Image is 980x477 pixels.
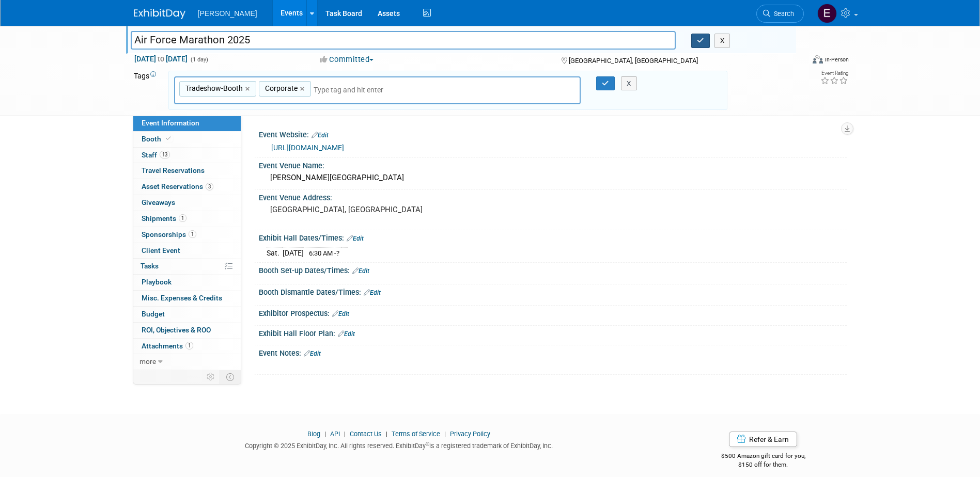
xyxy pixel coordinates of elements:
a: Edit [304,350,321,357]
span: Tradeshow-Booth [183,83,243,93]
i: Booth reservation complete [166,136,171,141]
a: Contact Us [350,430,382,438]
div: Copyright © 2025 ExhibitDay, Inc. All rights reserved. ExhibitDay is a registered trademark of Ex... [134,439,665,451]
div: Exhibitor Prospectus: [259,306,847,319]
span: Sponsorships [142,230,196,239]
span: Client Event [142,246,180,255]
a: Asset Reservations3 [133,179,241,195]
div: Exhibit Hall Floor Plan: [259,326,847,339]
a: Budget [133,307,241,322]
span: 1 [189,230,196,238]
div: In-Person [825,56,849,63]
span: 1 [185,342,193,349]
span: [GEOGRAPHIC_DATA], [GEOGRAPHIC_DATA] [569,57,698,65]
div: $500 Amazon gift card for you, [680,445,847,469]
span: Shipments [142,214,186,222]
span: ROI, Objectives & ROO [142,326,211,334]
a: Playbook [133,275,241,290]
a: Sponsorships1 [133,227,241,243]
a: Misc. Expenses & Credits [133,291,241,306]
div: Booth Set-up Dates/Times: [259,263,847,276]
span: [DATE] [DATE] [134,54,188,63]
a: Attachments1 [133,339,241,354]
span: Budget [142,310,165,318]
div: Event Venue Address: [259,190,847,203]
a: Tasks [133,259,241,274]
div: [PERSON_NAME][GEOGRAPHIC_DATA] [267,170,839,186]
a: [URL][DOMAIN_NAME] [271,144,344,152]
button: X [714,34,730,48]
a: Shipments1 [133,211,241,227]
a: Edit [352,267,369,275]
td: Sat. [267,248,283,259]
a: Privacy Policy [450,430,490,438]
img: Emy Volk [817,4,837,23]
div: Exhibit Hall Dates/Times: [259,230,847,244]
div: Event Website: [259,127,847,140]
a: Refer & Earn [729,432,797,447]
span: Giveaways [142,198,175,206]
a: Client Event [133,243,241,259]
span: | [322,430,329,438]
span: Misc. Expenses & Credits [142,294,222,302]
span: Event Information [142,119,199,127]
div: Event Format [743,54,849,69]
div: $150 off for them. [680,460,847,469]
a: Terms of Service [392,430,440,438]
td: Toggle Event Tabs [220,370,241,384]
input: Type tag and hit enter [314,85,396,95]
span: more [139,357,156,365]
span: 6:30 AM - [309,249,339,257]
div: Event Venue Name: [259,158,847,171]
button: X [621,76,637,91]
span: | [341,430,348,438]
a: Edit [347,235,364,242]
button: Committed [316,54,378,65]
span: Corporate [263,83,298,93]
a: × [300,83,307,95]
a: × [245,83,252,95]
td: Personalize Event Tab Strip [202,370,220,384]
a: API [330,430,340,438]
span: Playbook [142,278,172,286]
span: Booth [142,135,173,143]
div: Booth Dismantle Dates/Times: [259,284,847,298]
div: Event Notes: [259,345,847,359]
a: Giveaways [133,195,241,211]
span: Staff [142,151,170,159]
a: Booth [133,132,241,147]
span: Travel Reservations [142,166,205,174]
sup: ® [426,441,429,447]
span: Attachments [142,342,193,350]
a: Edit [332,310,349,317]
td: [DATE] [283,248,304,259]
span: | [442,430,448,438]
img: ExhibitDay [134,9,185,19]
a: ROI, Objectives & ROO [133,323,241,338]
span: Asset Reservations [142,182,213,190]
pre: [GEOGRAPHIC_DATA], [GEOGRAPHIC_DATA] [270,205,492,214]
span: (1 day) [190,56,208,63]
a: Event Information [133,116,241,131]
span: Search [770,10,794,18]
a: Search [756,5,804,23]
span: 1 [179,214,186,222]
a: Edit [312,132,329,139]
td: Tags [134,71,159,110]
span: ? [336,249,339,257]
span: [PERSON_NAME] [198,9,257,18]
a: Travel Reservations [133,163,241,179]
span: 3 [206,183,213,190]
span: | [383,430,390,438]
div: Event Rating [820,71,848,76]
span: 13 [160,151,170,158]
img: Format-Inperson.png [813,55,823,63]
span: to [156,55,166,63]
a: Edit [338,330,355,338]
a: more [133,354,241,370]
a: Blog [307,430,320,438]
span: Tasks [141,262,159,270]
a: Edit [364,289,381,296]
a: Staff13 [133,148,241,163]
